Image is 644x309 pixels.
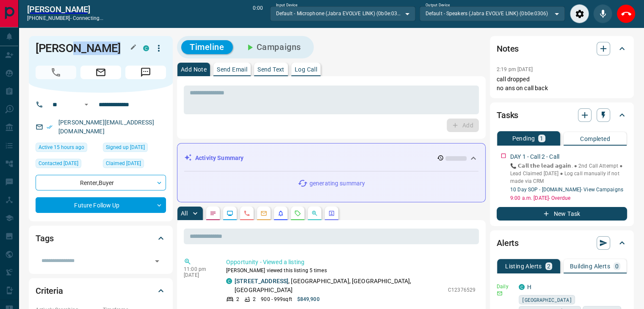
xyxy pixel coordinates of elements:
[80,66,121,79] span: Email
[253,295,256,303] p: 2
[497,207,627,221] button: New Task
[184,272,213,278] p: [DATE]
[184,266,213,272] p: 11:00 pm
[36,284,63,298] h2: Criteria
[236,295,239,303] p: 2
[522,295,572,304] span: [GEOGRAPHIC_DATA]
[257,66,285,72] p: Send Text
[497,283,514,290] p: Daily
[527,284,531,290] a: H
[547,263,550,269] p: 2
[253,4,263,23] p: 0:00
[36,281,166,301] div: Criteria
[58,119,154,135] a: [PERSON_NAME][EMAIL_ADDRESS][DOMAIN_NAME]
[540,135,543,141] p: 1
[497,236,519,250] h2: Alerts
[519,284,525,290] div: condos.ca
[270,6,415,21] div: Default - Microphone (Jabra EVOLVE LINK) (0b0e:0306)
[181,210,188,216] p: All
[125,66,166,79] span: Message
[505,263,542,269] p: Listing Alerts
[497,66,533,72] p: 2:19 pm [DATE]
[448,286,475,294] p: C12376529
[73,15,103,21] span: connecting...
[276,3,298,8] label: Input Device
[420,6,565,21] div: Default - Speakers (Jabra EVOLVE LINK) (0b0e:0306)
[36,159,99,171] div: Tue Jun 03 2025
[510,152,559,161] p: DAY 1 - Call 2 - Call
[210,210,216,217] svg: Notes
[236,40,310,54] button: Campaigns
[81,99,91,110] button: Open
[297,295,320,303] p: $849,900
[103,159,166,171] div: Tue Jun 03 2025
[510,162,627,185] p: 📞 𝗖𝗮𝗹𝗹 𝘁𝗵𝗲 𝗹𝗲𝗮𝗱 𝗮𝗴𝗮𝗶𝗻. ● 2nd Call Attempt ● Lead Claimed [DATE] ‎● Log call manually if not made ...
[310,179,365,188] p: generating summary
[226,278,232,284] div: condos.ca
[151,255,163,267] button: Open
[295,66,317,72] p: Log Call
[227,210,233,217] svg: Lead Browsing Activity
[36,228,166,248] div: Tags
[497,39,627,59] div: Notes
[143,45,149,51] div: condos.ca
[195,154,243,163] p: Activity Summary
[497,290,503,296] svg: Email
[261,295,292,303] p: 900 - 999 sqft
[512,135,535,141] p: Pending
[497,108,518,122] h2: Tasks
[181,40,233,54] button: Timeline
[277,210,284,217] svg: Listing Alerts
[39,143,84,152] span: Active 15 hours ago
[328,210,335,217] svg: Agent Actions
[36,197,166,213] div: Future Follow Up
[294,210,301,217] svg: Requests
[226,267,475,274] p: [PERSON_NAME] viewed this listing 5 times
[184,150,478,166] div: Activity Summary
[181,66,207,72] p: Add Note
[260,210,267,217] svg: Emails
[36,175,166,190] div: Renter , Buyer
[510,194,627,202] p: 9:00 a.m. [DATE] - Overdue
[36,232,53,245] h2: Tags
[593,4,612,23] div: Mute
[106,159,141,168] span: Claimed [DATE]
[580,136,610,142] p: Completed
[226,258,475,267] p: Opportunity - Viewed a listing
[235,278,288,284] a: [STREET_ADDRESS]
[615,263,619,269] p: 0
[243,210,250,217] svg: Calls
[27,4,103,14] a: [PERSON_NAME]
[36,66,76,79] span: Call
[497,42,519,55] h2: Notes
[217,66,247,72] p: Send Email
[36,143,99,154] div: Sun Sep 14 2025
[616,4,636,23] div: End Call
[311,210,318,217] svg: Opportunities
[27,14,103,22] p: [PHONE_NUMBER] -
[497,105,627,125] div: Tasks
[570,4,589,23] div: Audio Settings
[47,124,53,130] svg: Email Verified
[426,3,450,8] label: Output Device
[39,159,78,168] span: Contacted [DATE]
[510,187,623,193] a: 10 Day SOP - [DOMAIN_NAME]- View Campaigns
[106,143,145,152] span: Signed up [DATE]
[497,75,627,93] p: call dropped no ans on call back
[103,143,166,154] div: Mon Feb 15 2021
[570,263,610,269] p: Building Alerts
[36,41,130,55] h1: [PERSON_NAME]
[235,277,444,295] p: , [GEOGRAPHIC_DATA], [GEOGRAPHIC_DATA], [GEOGRAPHIC_DATA]
[497,233,627,253] div: Alerts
